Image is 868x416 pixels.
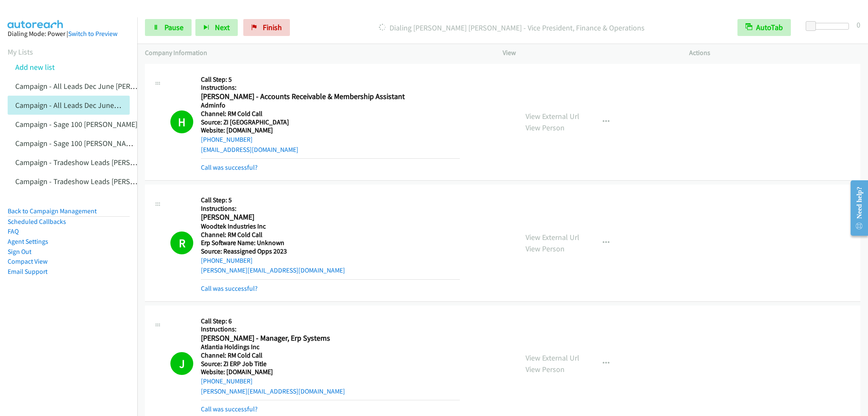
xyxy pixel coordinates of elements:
span: Finish [263,22,282,32]
p: Company Information [145,48,487,58]
h5: Call Step: 5 [201,75,460,84]
h5: Source: ZI ERP Job Title [201,360,460,368]
a: View Person [526,364,565,374]
a: Campaign - Sage 100 [PERSON_NAME] [15,119,137,129]
a: Finish [243,19,290,36]
h5: Call Step: 6 [201,317,460,325]
div: 0 [857,19,860,30]
a: My Lists [8,47,33,57]
a: Campaign - Sage 100 [PERSON_NAME] Cloned [15,138,162,148]
h5: Channel: RM Cold Call [201,110,460,118]
a: [EMAIL_ADDRESS][DOMAIN_NAME] [201,146,298,154]
h5: Atlantia Holdings Inc [201,343,460,351]
a: Campaign - All Leads Dec June [PERSON_NAME] Cloned [15,100,194,110]
h1: R [170,231,193,254]
a: Campaign - Tradeshow Leads [PERSON_NAME] Cloned [15,176,189,186]
h5: Adminfo [201,101,460,110]
span: Next [215,22,230,32]
a: Call was successful? [201,163,258,171]
h1: J [170,352,193,375]
a: Back to Campaign Management [8,207,97,215]
button: AutoTab [737,19,791,36]
p: Actions [689,48,860,58]
a: [PHONE_NUMBER] [201,135,253,143]
a: FAQ [8,227,19,235]
a: Scheduled Callbacks [8,218,66,226]
a: Call was successful? [201,405,258,413]
a: [PHONE_NUMBER] [201,256,253,264]
h2: [PERSON_NAME] - Accounts Receivable & Membership Assistant [201,92,460,102]
h5: Woodtek Industries Inc [201,222,460,231]
div: Delay between calls (in seconds) [810,23,849,30]
h5: Website: [DOMAIN_NAME] [201,368,460,376]
a: Sign Out [8,248,31,256]
h5: Call Step: 5 [201,196,460,204]
p: Dialing [PERSON_NAME] [PERSON_NAME] - Vice President, Finance & Operations [301,22,722,33]
a: [PHONE_NUMBER] [201,377,253,385]
a: Add new list [15,62,55,72]
h5: Channel: RM Cold Call [201,231,460,239]
a: [PERSON_NAME][EMAIL_ADDRESS][DOMAIN_NAME] [201,266,345,274]
a: View Person [526,123,565,132]
h5: Instructions: [201,325,460,333]
a: Call was successful? [201,284,258,292]
a: Campaign - Tradeshow Leads [PERSON_NAME] [15,157,165,167]
h5: Source: Reassigned Opps 2023 [201,247,460,256]
button: Next [195,19,238,36]
a: Compact View [8,257,47,265]
h1: H [170,110,193,133]
a: [PERSON_NAME][EMAIL_ADDRESS][DOMAIN_NAME] [201,387,345,395]
a: View External Url [526,232,579,242]
h5: Channel: RM Cold Call [201,351,460,360]
h2: [PERSON_NAME] - Manager, Erp Systems [201,333,460,343]
a: Campaign - All Leads Dec June [PERSON_NAME] [15,81,169,91]
h5: Source: ZI [GEOGRAPHIC_DATA] [201,118,460,127]
div: Dialing Mode: Power | [8,29,130,39]
h5: Instructions: [201,204,460,213]
a: Email Support [8,267,47,275]
p: View [503,48,674,58]
a: View Person [526,244,565,253]
iframe: Resource Center [844,174,868,242]
span: Pause [164,22,184,32]
a: View External Url [526,111,579,121]
h5: Erp Software Name: Unknown [201,239,460,247]
a: Agent Settings [8,237,48,245]
h2: [PERSON_NAME] [201,212,460,222]
h5: Website: [DOMAIN_NAME] [201,126,460,135]
a: Switch to Preview [68,30,117,38]
a: View External Url [526,353,579,363]
h5: Instructions: [201,83,460,92]
a: Pause [145,19,192,36]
